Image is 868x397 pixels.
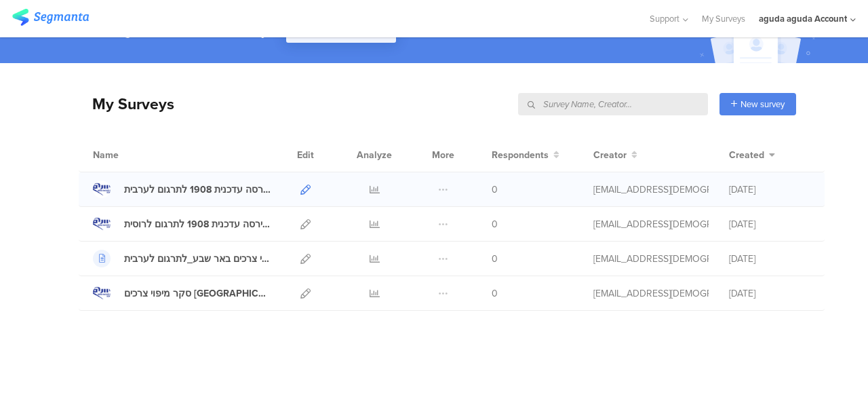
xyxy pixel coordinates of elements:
[650,12,679,25] span: Support
[759,12,847,25] div: aguda aguda Account
[492,286,498,301] span: 0
[291,138,320,172] div: Edit
[593,148,637,162] button: Creator
[741,98,785,111] span: New survey
[12,9,89,26] img: segmanta logo
[93,181,271,198] a: סקר באר שבע גרסה עדכנית 1908 לתרגום לערבית
[93,148,174,162] div: Name
[124,286,271,301] div: סקר מיפוי צרכים באר שבע
[79,92,174,115] div: My Surveys
[729,183,810,197] div: [DATE]
[492,252,498,266] span: 0
[729,148,775,162] button: Created
[729,286,810,301] div: [DATE]
[124,252,271,266] div: סקר מיפוי צרכים באר שבע_לתרגום לערבית
[492,148,549,162] span: Respondents
[124,183,271,197] div: סקר באר שבע גרסה עדכנית 1908 לתרגום לערבית
[518,93,708,115] input: Survey Name, Creator...
[593,183,709,197] div: research@lgbt.org.il
[729,217,810,231] div: [DATE]
[593,252,709,266] div: research@lgbt.org.il
[354,138,395,172] div: Analyze
[729,148,764,162] span: Created
[593,286,709,301] div: research@lgbt.org.il
[492,148,559,162] button: Respondents
[492,217,498,231] span: 0
[93,250,271,267] a: סקר מיפוי צרכים באר שבע_לתרגום לערבית
[593,148,627,162] span: Creator
[124,217,271,231] div: סקר באר שבע גירסה עדכנית 1908 לתרגום לרוסית
[429,138,458,172] div: More
[93,215,271,233] a: סקר באר שבע גירסה עדכנית 1908 לתרגום לרוסית
[93,284,271,302] a: סקר מיפוי צרכים [GEOGRAPHIC_DATA]
[492,183,498,197] span: 0
[593,217,709,231] div: research@lgbt.org.il
[729,252,810,266] div: [DATE]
